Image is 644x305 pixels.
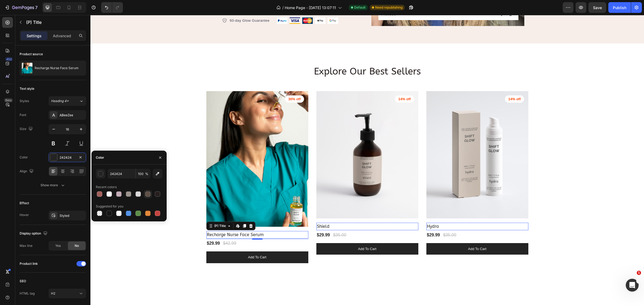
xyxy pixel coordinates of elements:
[268,231,286,237] div: Add to cart
[145,172,148,176] span: %
[108,169,136,178] input: Eg: FFFFFF
[60,213,85,218] div: Styled
[116,225,130,232] div: $29.99
[27,33,42,39] p: Settings
[116,50,438,63] h2: Rich Text Editor. Editing area: main
[51,291,55,295] span: H2
[20,243,32,248] div: Max line
[285,5,336,10] span: Home Page - [DATE] 13:07:11
[226,228,328,240] button: Add to cart
[20,168,35,175] div: Align
[20,261,38,266] div: Product link
[5,57,13,61] div: 450
[51,99,69,103] span: Heading 4*
[116,76,218,212] a: Recharge Nurse Face Serum
[378,231,396,237] div: Add to cart
[26,19,84,25] p: (P) Title
[35,4,38,11] p: 7
[415,80,433,88] pre: 14% off
[20,99,29,103] div: Styles
[116,236,218,248] button: Add to cart
[20,279,26,284] div: SEO
[20,213,29,217] div: Hover
[96,185,117,189] div: Recent colors
[282,5,284,10] span: /
[626,279,639,292] iframe: Intercom live chat
[101,2,123,13] div: Undo/Redo
[20,113,26,117] div: Font
[53,33,71,39] p: Advanced
[588,2,606,13] button: Save
[90,15,644,305] iframe: Design area
[336,76,438,203] a: Hydro
[336,208,438,215] a: Hydro
[305,80,323,88] pre: 14% off
[2,2,40,13] button: 7
[226,76,328,203] a: Shield
[20,86,34,91] div: Text style
[20,291,35,296] div: HTML tag
[123,209,137,213] div: (P) Title
[242,216,256,224] div: $35.00
[116,216,218,224] a: Recharge Nurse Face Serum
[20,180,86,190] button: Show more
[336,228,438,240] button: Add to cart
[49,289,86,298] button: H2
[226,76,328,203] img: ShiftGlow Shield hand cream on white background — fast-absorbing hydration for healthcare workers
[195,80,213,88] pre: 30% off
[613,5,626,10] div: Publish
[593,5,602,10] span: Save
[41,183,65,188] div: Show more
[35,66,79,70] p: Recharge Nurse Face Serum
[158,240,176,245] div: Add to cart
[96,155,104,160] div: Color
[20,201,29,206] div: Effect
[20,125,34,133] div: Size
[637,271,641,275] span: 1
[20,155,28,160] div: Color
[96,204,123,209] div: Suggested for you
[49,96,86,106] button: Heading 4*
[608,2,631,13] button: Publish
[116,50,437,63] p: Explore Our Best Sellers
[60,113,85,118] div: ABeeZee
[226,208,328,215] a: Shield
[226,216,240,224] div: $29.99
[60,155,75,160] div: 242424
[336,216,350,224] div: $29.99
[20,230,49,237] div: Display option
[22,63,32,73] img: product feature img
[336,76,438,203] img: ShiftGlow Hydro Niacinamide Gel Moisturiser on white background for dry, stressed skin
[375,5,402,10] span: Need republishing
[4,98,13,102] div: Beta
[132,225,146,232] div: $42.99
[20,52,43,57] div: Product source
[354,5,365,10] span: Default
[55,243,61,248] span: Yes
[352,216,366,224] div: $35.00
[75,243,79,248] span: No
